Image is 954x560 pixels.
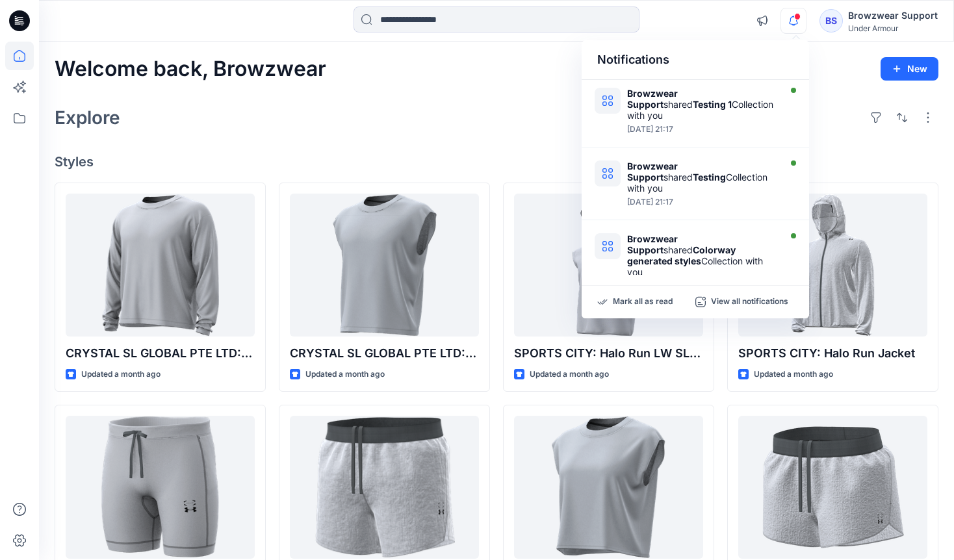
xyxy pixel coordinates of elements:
[305,368,385,381] p: Updated a month ago
[627,125,777,134] div: Wednesday, July 16, 2025 21:17
[514,194,703,337] a: SPORTS CITY: Halo Run LW SL Hoodie
[290,194,479,337] a: CRYSTAL SL GLOBAL PTE LTD: Halo Run Aeris SL
[711,296,788,308] p: View all notifications
[595,233,621,259] img: Colorway generated styles
[627,233,678,255] strong: Browzwear Support
[881,57,938,81] button: New
[627,88,777,121] div: shared Collection with you
[66,416,255,559] a: ECLAT - TW: Halo Run Half Tight
[514,344,703,363] p: SPORTS CITY: Halo Run LW SL Hoodie
[627,160,777,194] div: shared Collection with you
[627,244,736,266] strong: Colorway generated styles
[848,8,938,23] div: Browzwear Support
[738,194,927,337] a: SPORTS CITY: Halo Run Jacket
[81,368,161,381] p: Updated a month ago
[693,99,732,110] strong: Testing 1
[66,344,255,363] p: CRYSTAL SL GLOBAL PTE LTD: Halo Run Aeris LS
[627,233,777,277] div: shared Collection with you
[627,88,678,110] strong: Browzwear Support
[582,40,809,80] div: Notifications
[290,416,479,559] a: SPORTS CITY: Halo Run Short
[55,107,120,128] h2: Explore
[754,368,833,381] p: Updated a month ago
[66,194,255,337] a: CRYSTAL SL GLOBAL PTE LTD: Halo Run Aeris LS
[627,197,777,207] div: Wednesday, July 16, 2025 21:17
[595,160,621,186] img: Testing
[55,57,326,81] h2: Welcome back, Browzwear
[848,23,938,33] div: Under Armour
[595,88,621,114] img: Testing 1
[55,154,938,170] h4: Styles
[738,344,927,363] p: SPORTS CITY: Halo Run Jacket
[819,9,843,32] div: BS
[530,368,609,381] p: Updated a month ago
[514,416,703,559] a: CRYSTAL SL GLOBAL PTE LTD: Halo Run Aeris SL
[627,160,678,183] strong: Browzwear Support
[693,172,726,183] strong: Testing
[738,416,927,559] a: SPORTS CITY: Halo Run Short
[290,344,479,363] p: CRYSTAL SL GLOBAL PTE LTD: Halo Run Aeris SL
[613,296,673,308] p: Mark all as read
